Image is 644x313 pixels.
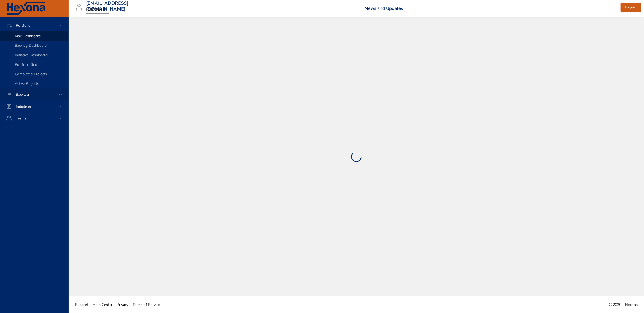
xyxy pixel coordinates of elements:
[365,5,403,11] a: News and Updates
[73,299,91,311] a: Support
[15,43,47,48] span: Backlog Dashboard
[12,116,31,121] span: Teams
[133,302,160,307] span: Terms of Service
[86,5,109,14] div: Raintree
[130,299,162,311] a: Terms of Service
[91,299,115,311] a: Help Center
[15,34,41,39] span: Risk Dashboard
[86,1,129,12] h3: [EMAIL_ADDRESS][DOMAIN_NAME]
[15,81,39,86] span: Active Projects
[75,302,88,307] span: Support
[12,92,33,97] span: Backlog
[115,299,130,311] a: Privacy
[12,23,35,28] span: Portfolio
[15,53,48,58] span: Initiative Dashboard
[6,2,46,15] img: Hexona
[621,3,641,12] button: Logout
[93,302,112,307] span: Help Center
[15,62,37,67] span: Portfolio Grid
[117,302,128,307] span: Privacy
[15,72,47,77] span: Completed Projects
[12,104,36,109] span: Initiatives
[609,302,638,307] span: © 2020 - Hexona
[625,4,637,11] span: Logout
